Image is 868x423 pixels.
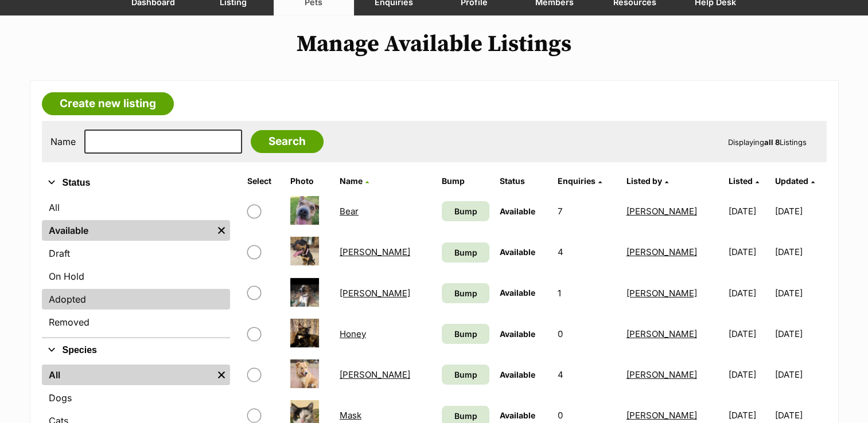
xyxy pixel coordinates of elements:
[728,138,807,147] span: Displaying Listings
[442,201,489,221] a: Bump
[437,172,494,190] th: Bump
[42,92,174,115] a: Create new listing
[775,355,825,394] td: [DATE]
[724,232,774,272] td: [DATE]
[213,220,230,241] a: Remove filter
[626,369,697,380] a: [PERSON_NAME]
[42,312,230,332] a: Removed
[775,314,825,354] td: [DATE]
[454,246,477,258] span: Bump
[454,410,477,422] span: Bump
[729,176,759,186] a: Listed
[42,220,213,241] a: Available
[775,232,825,272] td: [DATE]
[42,365,213,385] a: All
[775,176,815,186] a: Updated
[500,329,535,339] span: Available
[454,369,477,381] span: Bump
[553,232,621,272] td: 4
[626,410,697,421] a: [PERSON_NAME]
[442,283,489,303] a: Bump
[553,273,621,313] td: 1
[454,205,477,217] span: Bump
[626,246,697,257] a: [PERSON_NAME]
[340,369,410,380] a: [PERSON_NAME]
[50,136,76,147] label: Name
[553,355,621,394] td: 4
[500,288,535,297] span: Available
[729,176,753,186] span: Listed
[42,175,230,190] button: Status
[553,314,621,354] td: 0
[500,410,535,420] span: Available
[442,365,489,385] a: Bump
[724,273,774,313] td: [DATE]
[42,195,230,337] div: Status
[243,172,285,190] th: Select
[626,288,697,299] a: [PERSON_NAME]
[213,365,230,385] a: Remove filter
[626,206,697,217] a: [PERSON_NAME]
[626,176,668,186] a: Listed by
[724,314,774,354] td: [DATE]
[495,172,552,190] th: Status
[558,176,595,186] span: translation missing: en.admin.listings.index.attributes.enquiries
[442,324,489,344] a: Bump
[340,176,363,186] span: Name
[558,176,602,186] a: Enquiries
[286,172,334,190] th: Photo
[42,266,230,287] a: On Hold
[251,130,324,153] input: Search
[626,176,662,186] span: Listed by
[724,355,774,394] td: [DATE]
[42,243,230,264] a: Draft
[775,191,825,231] td: [DATE]
[42,387,230,408] a: Dogs
[500,370,535,379] span: Available
[42,343,230,358] button: Species
[500,247,535,257] span: Available
[340,176,369,186] a: Name
[775,176,808,186] span: Updated
[626,328,697,339] a: [PERSON_NAME]
[340,410,361,421] a: Mask
[500,206,535,216] span: Available
[340,328,366,339] a: Honey
[764,138,780,147] strong: all 8
[724,191,774,231] td: [DATE]
[454,287,477,299] span: Bump
[340,288,410,299] a: [PERSON_NAME]
[42,289,230,310] a: Adopted
[442,242,489,263] a: Bump
[553,191,621,231] td: 7
[454,328,477,340] span: Bump
[340,206,359,217] a: Bear
[775,273,825,313] td: [DATE]
[340,246,410,257] a: [PERSON_NAME]
[42,197,230,218] a: All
